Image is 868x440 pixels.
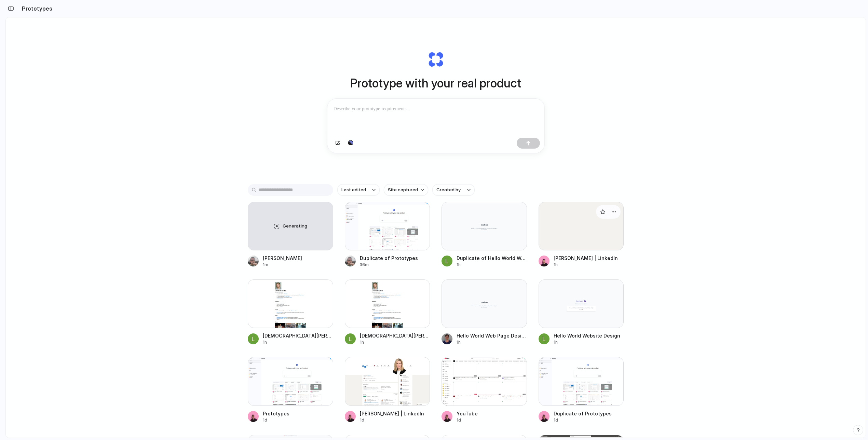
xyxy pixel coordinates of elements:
[248,279,333,345] a: Christian Iacullo[DEMOGRAPHIC_DATA][PERSON_NAME]1h
[337,184,380,196] button: Last edited
[442,202,527,268] a: Duplicate of Hello World Web Page DesignDuplicate of Hello World Web Page Design1h
[360,332,430,339] div: [DEMOGRAPHIC_DATA][PERSON_NAME]
[442,357,527,423] a: YouTubeYouTube1d
[539,357,624,423] a: Duplicate of PrototypesDuplicate of Prototypes1d
[554,339,620,345] div: 1h
[457,255,527,262] div: Duplicate of Hello World Web Page Design
[345,279,430,345] a: Christian Iacullo[DEMOGRAPHIC_DATA][PERSON_NAME]1h
[457,332,527,339] div: Hello World Web Page Design
[263,332,333,339] div: [DEMOGRAPHIC_DATA][PERSON_NAME]
[554,332,620,339] div: Hello World Website Design
[360,417,424,423] div: 1d
[554,255,618,262] div: [PERSON_NAME] | LinkedIn
[360,255,418,262] div: Duplicate of Prototypes
[248,202,333,268] a: Generating[PERSON_NAME]1m
[360,410,424,417] div: [PERSON_NAME] | LinkedIn
[263,339,333,345] div: 1h
[554,417,612,423] div: 1d
[248,357,333,423] a: PrototypesPrototypes1d
[432,184,475,196] button: Created by
[388,187,418,193] span: Site captured
[436,187,461,193] span: Created by
[360,262,418,268] div: 36m
[360,339,430,345] div: 1h
[345,357,430,423] a: Carrie Wheeler | LinkedIn[PERSON_NAME] | LinkedIn1d
[350,74,521,92] h1: Prototype with your real product
[457,339,527,345] div: 1h
[19,4,52,13] h2: Prototypes
[341,187,366,193] span: Last edited
[554,410,612,417] div: Duplicate of Prototypes
[384,184,428,196] button: Site captured
[539,279,624,345] a: Hello World Website DesignHello World Website Design1h
[283,223,307,230] span: Generating
[442,279,527,345] a: Hello World Web Page DesignHello World Web Page Design1h
[345,202,430,268] a: Duplicate of PrototypesDuplicate of Prototypes36m
[263,417,289,423] div: 1d
[457,417,478,423] div: 1d
[263,410,289,417] div: Prototypes
[457,262,527,268] div: 1h
[539,202,624,268] a: Carrie Wheeler | LinkedIn[PERSON_NAME] | LinkedIn1h
[263,262,302,268] div: 1m
[457,410,478,417] div: YouTube
[263,255,302,262] div: [PERSON_NAME]
[554,262,618,268] div: 1h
